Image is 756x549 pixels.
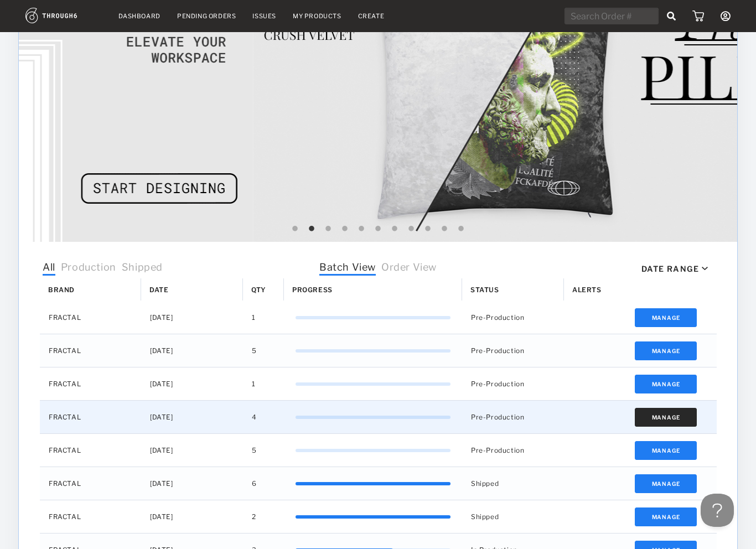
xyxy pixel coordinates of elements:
button: 9 [422,224,433,235]
div: Press SPACE to select this row. [40,334,717,367]
span: Batch View [319,261,376,276]
div: FRACTAL [40,367,141,400]
span: 4 [252,410,257,424]
div: Press SPACE to select this row. [40,401,717,434]
div: FRACTAL [40,301,141,334]
span: All [43,261,55,276]
div: Press SPACE to select this row. [40,367,717,401]
button: Manage [635,474,697,493]
button: Manage [635,308,697,327]
span: Brand [48,286,75,294]
button: 11 [455,224,467,235]
span: 5 [252,344,257,358]
span: Date [149,286,168,294]
img: icon_cart.dab5cea1.svg [692,11,704,22]
span: Shipped [122,261,163,276]
div: Press SPACE to select this row. [40,467,717,500]
button: 3 [323,224,334,235]
div: [DATE] [141,367,243,400]
span: 1 [252,310,256,325]
iframe: Toggle Customer Support [701,494,734,527]
div: Date Range [641,264,699,273]
div: Press SPACE to select this row. [40,500,717,534]
button: 10 [439,224,450,235]
a: Create [358,12,385,20]
a: My Products [293,12,341,20]
input: Search Order # [565,8,659,24]
span: Order View [381,261,437,276]
div: [DATE] [141,467,243,500]
button: 2 [306,224,317,235]
span: 5 [252,443,257,458]
div: Shipped [462,500,564,533]
div: Press SPACE to select this row. [40,301,717,334]
button: Manage [635,441,697,460]
button: 5 [356,224,367,235]
span: Status [470,286,499,294]
span: 1 [252,377,256,391]
div: FRACTAL [40,401,141,433]
img: icon_caret_down_black.69fb8af9.svg [702,267,708,271]
button: 8 [406,224,417,235]
button: 4 [339,224,350,235]
div: [DATE] [141,500,243,533]
span: 2 [252,510,256,524]
span: Production [61,261,116,276]
div: Pre-Production [462,401,564,433]
div: Shipped [462,467,564,500]
div: [DATE] [141,301,243,334]
a: Pending Orders [177,12,236,20]
div: FRACTAL [40,500,141,533]
button: 7 [389,224,400,235]
button: Manage [635,507,697,526]
div: Pre-Production [462,367,564,400]
button: Manage [635,341,697,360]
div: Pre-Production [462,434,564,467]
div: [DATE] [141,434,243,467]
div: FRACTAL [40,434,141,467]
div: Pre-Production [462,301,564,334]
img: logo.1c10ca64.svg [25,8,102,23]
button: 1 [289,224,301,235]
div: FRACTAL [40,467,141,500]
span: Progress [292,286,333,294]
div: Pre-Production [462,334,564,367]
a: Dashboard [118,12,160,20]
a: Issues [252,12,276,20]
span: Qty [251,286,266,294]
span: 6 [252,477,257,491]
div: [DATE] [141,401,243,433]
button: 6 [372,224,384,235]
span: Alerts [572,286,602,294]
div: [DATE] [141,334,243,367]
button: Manage [635,408,697,427]
button: Manage [635,375,697,393]
div: Press SPACE to select this row. [40,434,717,467]
div: FRACTAL [40,334,141,367]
